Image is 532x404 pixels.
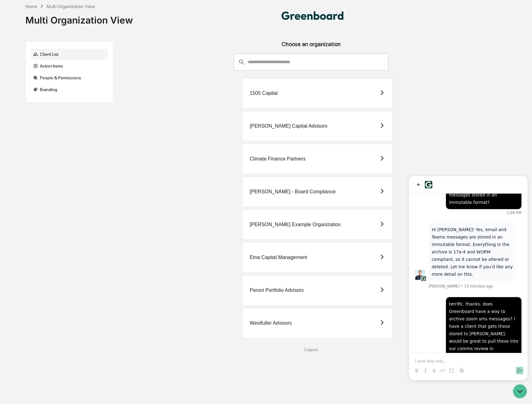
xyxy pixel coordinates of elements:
[250,156,306,162] div: Climate Finance Partners
[250,288,304,293] div: Peroni Portfolio Advisors
[250,320,292,326] div: Westfuller Advisors
[250,123,328,129] div: [PERSON_NAME] Capital Advisors
[250,255,307,260] div: Etna Capital Management
[234,54,388,70] div: consultant-dashboard__filter-organizations-search-bar
[31,84,108,95] div: Branding
[250,90,278,96] div: 1505 Capital
[512,384,529,400] iframe: Open customer support
[118,347,504,352] div: Logout
[31,72,108,83] div: People & Permissions
[409,176,528,380] iframe: Customer support window
[31,60,108,72] div: Action Items
[118,41,504,54] div: Choose an organization
[25,10,133,26] div: Multi Organization View
[46,4,95,9] div: Multi Organization View
[281,11,343,20] img: Dziura Compliance Consulting, LLC
[31,49,108,60] div: Client List
[250,189,336,195] div: [PERSON_NAME] - Board Compliance
[250,222,341,227] div: [PERSON_NAME] Example Organization
[25,4,37,9] div: Home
